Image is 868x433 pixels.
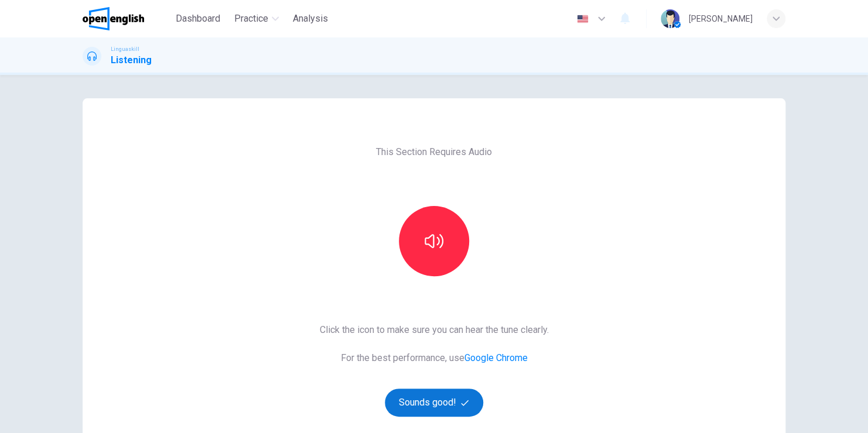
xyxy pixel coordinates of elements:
img: OpenEnglish logo [83,7,144,30]
span: For the best performance, use [320,351,549,365]
button: Practice [230,8,283,29]
span: Practice [234,12,268,26]
button: Sounds good! [385,389,483,417]
button: Analysis [288,8,333,29]
span: Click the icon to make sure you can hear the tune clearly. [320,323,549,337]
h1: Listening [111,53,152,67]
button: Dashboard [171,8,225,29]
a: Google Chrome [464,352,528,363]
span: Linguaskill [111,45,139,53]
img: en [575,15,590,23]
span: Dashboard [176,12,220,26]
span: This Section Requires Audio [376,145,492,159]
img: Profile picture [661,9,679,28]
div: [PERSON_NAME] [689,12,753,26]
span: Analysis [293,12,328,26]
a: OpenEnglish logo [83,7,171,30]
